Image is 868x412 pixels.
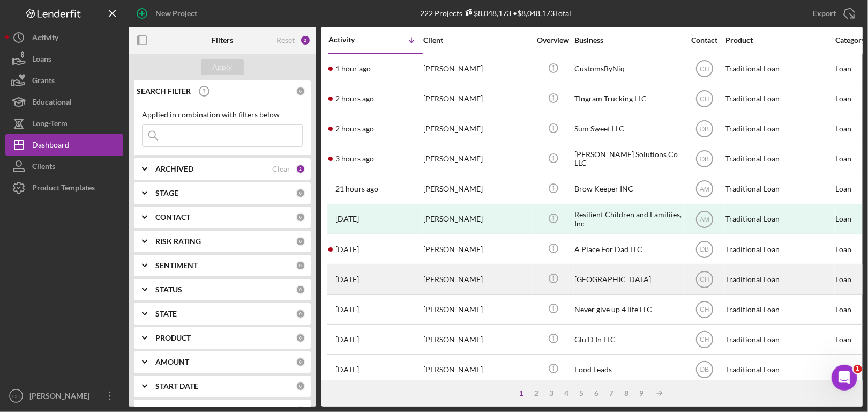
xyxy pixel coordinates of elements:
[5,91,123,113] button: Educational
[423,325,530,354] div: [PERSON_NAME]
[335,245,359,254] time: 2025-09-02 17:06
[423,115,530,143] div: [PERSON_NAME]
[155,382,198,391] b: START DATE
[335,185,378,193] time: 2025-09-03 19:42
[423,175,530,203] div: [PERSON_NAME]
[32,156,55,180] div: Clients
[5,113,123,134] button: Long-Term
[335,64,371,73] time: 2025-09-04 16:00
[296,285,305,295] div: 0
[725,325,833,354] div: Traditional Loan
[423,355,530,384] div: [PERSON_NAME]
[700,306,709,313] text: CH
[335,275,359,284] time: 2025-09-02 15:45
[137,87,191,95] b: SEARCH FILTER
[574,325,682,354] div: Glu'D In LLC
[700,186,709,193] text: AM
[5,177,123,198] button: Product Templates
[155,358,189,366] b: AMOUNT
[32,27,58,51] div: Activity
[725,115,833,143] div: Traditional Loan
[529,389,544,398] div: 2
[300,35,311,46] div: 2
[634,389,649,398] div: 9
[5,134,123,156] button: Dashboard
[514,389,529,398] div: 1
[155,165,193,173] b: ARCHIVED
[276,36,295,45] div: Reset
[574,115,682,143] div: Sum Sweet LLC
[700,366,709,374] text: DB
[725,265,833,293] div: Traditional Loan
[12,393,20,399] text: CH
[155,334,191,342] b: PRODUCT
[155,310,177,318] b: STATE
[5,70,123,91] a: Grants
[201,59,244,75] button: Apply
[574,205,682,233] div: Resilient Children and Familiies, Inc
[574,235,682,263] div: A Place For Dad LLC
[725,355,833,384] div: Traditional Loan
[296,212,305,222] div: 0
[574,36,682,45] div: Business
[854,365,862,373] span: 1
[335,335,359,344] time: 2025-08-26 21:51
[725,55,833,83] div: Traditional Loan
[335,154,374,163] time: 2025-09-04 14:13
[544,389,559,398] div: 3
[213,59,233,75] div: Apply
[574,355,682,384] div: Food Leads
[335,215,359,223] time: 2025-09-02 20:43
[155,237,201,246] b: RISK RATING
[155,189,178,197] b: STAGE
[813,3,836,24] div: Export
[296,261,305,270] div: 0
[328,35,376,44] div: Activity
[296,309,305,319] div: 0
[574,85,682,113] div: TIngram Trucking LLC
[335,94,374,103] time: 2025-09-04 15:04
[423,36,530,45] div: Client
[129,3,208,24] button: New Project
[725,85,833,113] div: Traditional Loan
[5,27,123,48] button: Activity
[832,365,857,391] iframe: Intercom live chat
[5,48,123,70] button: Loans
[725,175,833,203] div: Traditional Loan
[700,246,709,253] text: DB
[533,36,573,45] div: Overview
[589,389,604,398] div: 6
[142,111,303,119] div: Applied in combination with filters below
[155,213,190,222] b: CONTACT
[725,145,833,173] div: Traditional Loan
[423,85,530,113] div: [PERSON_NAME]
[700,95,709,103] text: CH
[574,175,682,203] div: Brow Keeper INC
[32,48,51,72] div: Loans
[335,365,359,374] time: 2025-08-26 16:43
[423,55,530,83] div: [PERSON_NAME]
[32,70,55,94] div: Grants
[423,145,530,173] div: [PERSON_NAME]
[335,124,374,133] time: 2025-09-04 14:40
[420,9,571,18] div: 222 Projects • $8,048,173 Total
[5,385,123,407] button: CH[PERSON_NAME]
[725,205,833,233] div: Traditional Loan
[684,36,724,45] div: Contact
[212,36,233,45] b: Filters
[700,156,709,163] text: DB
[27,385,96,409] div: [PERSON_NAME]
[272,165,290,173] div: Clear
[296,333,305,343] div: 0
[423,205,530,233] div: [PERSON_NAME]
[574,55,682,83] div: CustomsByNiq
[725,295,833,323] div: Traditional Loan
[574,145,682,173] div: [PERSON_NAME] Solutions Co LLC
[32,177,95,201] div: Product Templates
[32,91,72,115] div: Educational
